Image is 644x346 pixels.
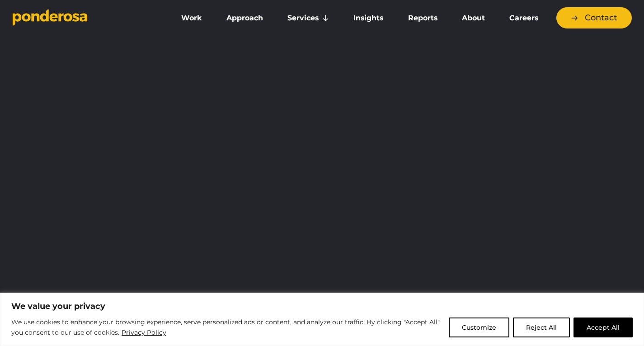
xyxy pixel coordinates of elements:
[398,9,448,28] a: Reports
[449,318,509,337] button: Customize
[556,7,632,28] a: Contact
[573,318,633,337] button: Accept All
[13,9,157,27] a: Go to homepage
[121,327,167,338] a: Privacy Policy
[216,9,273,28] a: Approach
[451,9,495,28] a: About
[171,9,212,28] a: Work
[499,9,549,28] a: Careers
[11,317,442,338] p: We use cookies to enhance your browsing experience, serve personalized ads or content, and analyz...
[277,9,339,28] a: Services
[343,9,394,28] a: Insights
[11,301,633,312] p: We value your privacy
[513,318,570,337] button: Reject All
